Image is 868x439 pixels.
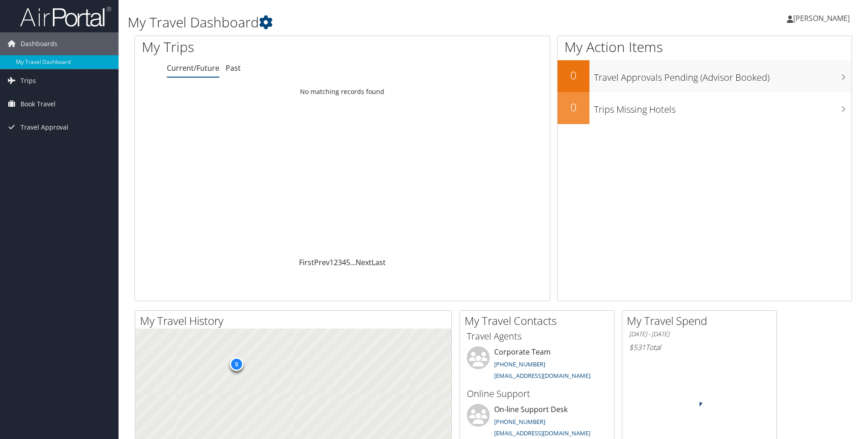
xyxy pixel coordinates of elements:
h2: My Travel Contacts [465,313,614,329]
a: 2 [334,257,338,267]
a: [PHONE_NUMBER] [494,360,545,368]
h1: My Action Items [558,37,852,57]
h6: Total [629,342,770,352]
h2: 0 [558,99,589,115]
a: [PERSON_NAME] [787,5,859,32]
a: 0Travel Approvals Pending (Advisor Booked) [558,60,852,92]
span: Dashboards [21,32,57,55]
a: 4 [342,257,346,267]
a: Next [356,257,372,267]
span: $531 [629,342,646,352]
span: Travel Approval [21,116,68,139]
h2: My Travel Spend [627,313,776,329]
a: 1 [330,257,334,267]
span: [PERSON_NAME] [793,13,850,23]
a: Last [372,257,386,267]
a: Current/Future [167,63,219,73]
a: 3 [338,257,342,267]
h3: Travel Approvals Pending (Advisor Booked) [594,67,852,84]
h2: My Travel History [140,313,451,329]
span: … [350,257,356,267]
h3: Trips Missing Hotels [594,99,852,116]
a: [EMAIL_ADDRESS][DOMAIN_NAME] [494,429,590,437]
h1: My Trips [142,37,370,57]
li: Corporate Team [462,346,612,384]
a: 0Trips Missing Hotels [558,92,852,124]
a: [PHONE_NUMBER] [494,418,545,426]
h1: My Travel Dashboard [128,13,615,32]
a: Past [226,63,241,73]
h3: Travel Agents [467,330,607,343]
a: First [299,257,314,267]
a: [EMAIL_ADDRESS][DOMAIN_NAME] [494,371,590,380]
h3: Online Support [467,387,607,400]
span: Book Travel [21,93,56,115]
td: No matching records found [135,84,550,100]
a: Prev [314,257,330,267]
h2: 0 [558,68,589,83]
div: 5 [229,357,243,371]
h6: [DATE] - [DATE] [629,330,770,339]
span: Trips [21,69,36,92]
img: airportal-logo.png [20,6,111,27]
a: 5 [346,257,350,267]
